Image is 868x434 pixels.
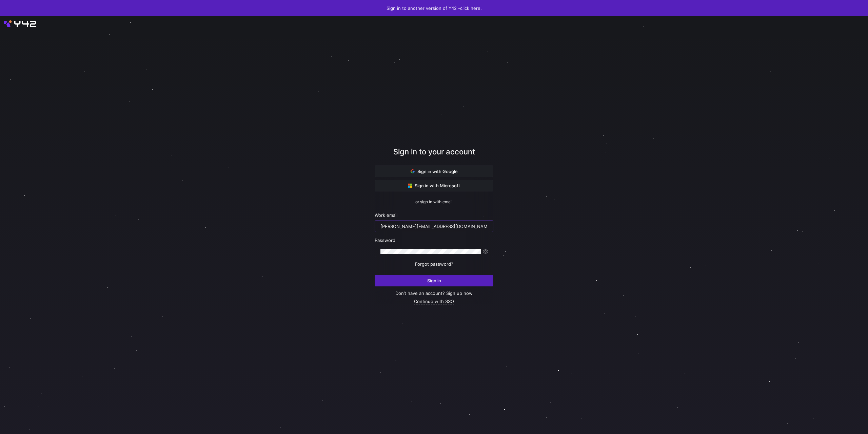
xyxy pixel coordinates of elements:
a: Forgot password? [415,261,453,267]
span: Sign in with Microsoft [408,183,460,188]
button: Sign in with Microsoft [375,180,493,191]
span: Sign in [427,278,441,283]
div: Sign in to your account [375,146,493,166]
button: Sign in with Google [375,166,493,177]
span: Work email [375,212,397,218]
a: Continue with SSO [414,299,454,304]
span: Sign in with Google [411,169,458,174]
button: Sign in [375,275,493,286]
a: Don’t have an account? Sign up now [395,290,473,296]
span: Password [375,238,395,243]
span: or sign in with email [415,200,453,204]
a: click here. [460,5,482,11]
